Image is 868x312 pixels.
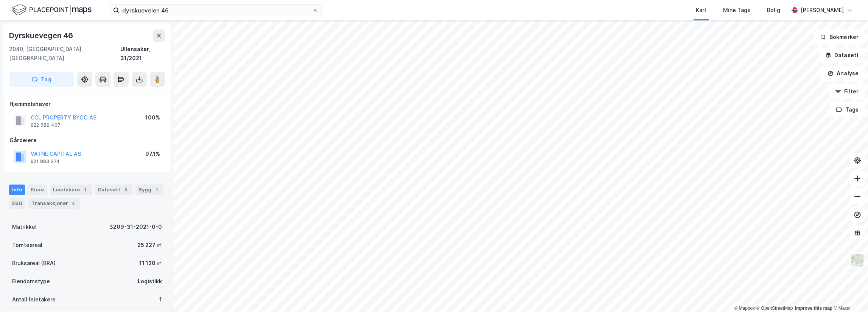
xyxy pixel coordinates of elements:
[734,306,755,311] a: Mapbox
[50,185,92,195] div: Leietakere
[830,102,865,117] button: Tags
[12,277,50,286] div: Eiendomstype
[81,186,89,194] div: 1
[9,29,75,42] div: Dyrskuevegen 46
[9,99,165,109] div: Hjemmelshaver
[830,276,868,312] div: Kontrollprogram for chat
[9,198,25,209] div: ESG
[12,259,56,268] div: Bruksareal (BRA)
[12,241,42,250] div: Tomteareal
[95,185,132,195] div: Datasett
[137,241,162,250] div: 25 227 ㎡
[145,113,160,122] div: 100%
[830,276,868,312] iframe: Chat Widget
[850,253,865,267] img: Z
[135,185,163,195] div: Bygg
[756,306,793,311] a: OpenStreetMap
[119,5,312,16] input: Søk på adresse, matrikkel, gårdeiere, leietakere eller personer
[31,158,60,165] div: 921 883 374
[139,259,162,268] div: 11 120 ㎡
[9,72,74,87] button: Tag
[814,29,865,45] button: Bokmerker
[28,198,80,209] div: Transaksjoner
[153,186,160,194] div: 1
[9,136,165,145] div: Gårdeiere
[145,149,160,158] div: 97.1%
[122,186,129,194] div: 3
[795,306,832,311] a: Improve this map
[12,295,56,304] div: Antall leietakere
[31,122,61,128] div: 922 689 407
[120,45,165,63] div: Ullensaker, 31/2021
[801,6,844,15] div: [PERSON_NAME]
[109,222,162,231] div: 3209-31-2021-0-0
[28,185,47,195] div: Eiere
[829,84,865,99] button: Filter
[70,200,77,207] div: 4
[9,45,120,63] div: 2040, [GEOGRAPHIC_DATA], [GEOGRAPHIC_DATA]
[159,295,162,304] div: 1
[12,222,37,231] div: Matrikkel
[767,6,780,15] div: Bolig
[138,277,162,286] div: Logistikk
[696,6,706,15] div: Kart
[12,3,92,17] img: logo.f888ab2527a4732fd821a326f86c7f29.svg
[821,66,865,81] button: Analyse
[9,185,25,195] div: Info
[723,6,750,15] div: Mine Tags
[819,48,865,63] button: Datasett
